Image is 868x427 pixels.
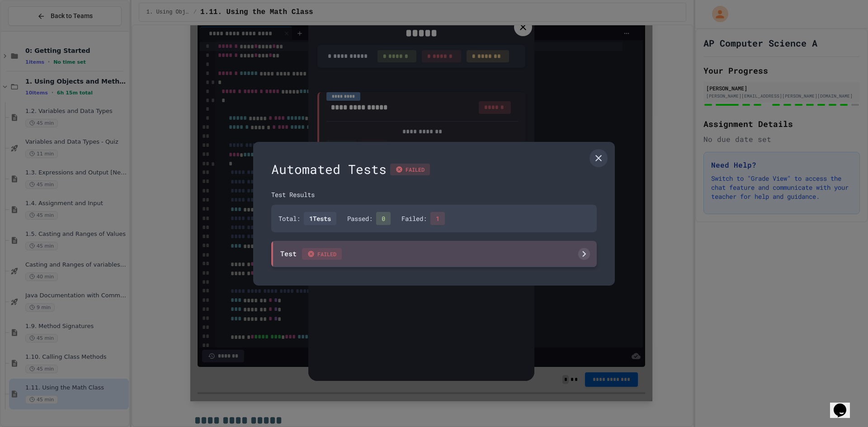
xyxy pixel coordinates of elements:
[271,160,597,179] div: Automated Tests
[302,248,342,260] span: FAILED
[304,212,336,225] span: 1 Tests
[401,212,445,225] div: Failed:
[271,190,597,199] div: Test Results
[376,212,391,225] span: 0
[280,248,342,260] div: Test
[278,212,336,225] div: Total:
[430,212,445,225] span: 1
[347,212,391,225] div: Passed:
[830,391,859,418] iframe: chat widget
[390,164,430,175] div: FAILED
